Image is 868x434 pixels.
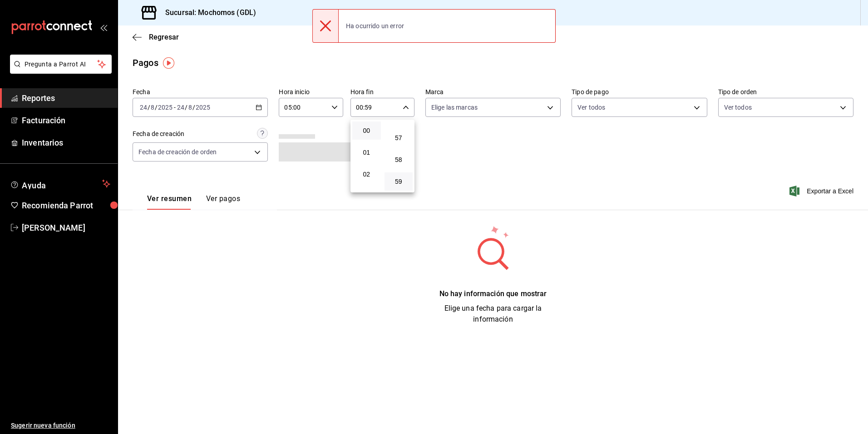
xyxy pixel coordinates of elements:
[390,178,408,185] span: 59
[358,127,375,134] span: 00
[385,151,413,169] button: 58
[163,57,174,69] img: Tooltip marker
[385,172,413,191] button: 59
[385,129,413,147] button: 57
[390,156,408,163] span: 58
[339,16,411,36] div: Ha ocurrido un error
[358,171,375,178] span: 02
[390,134,408,141] span: 57
[352,121,381,140] button: 00
[352,165,381,183] button: 02
[352,143,381,161] button: 01
[358,149,375,156] span: 01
